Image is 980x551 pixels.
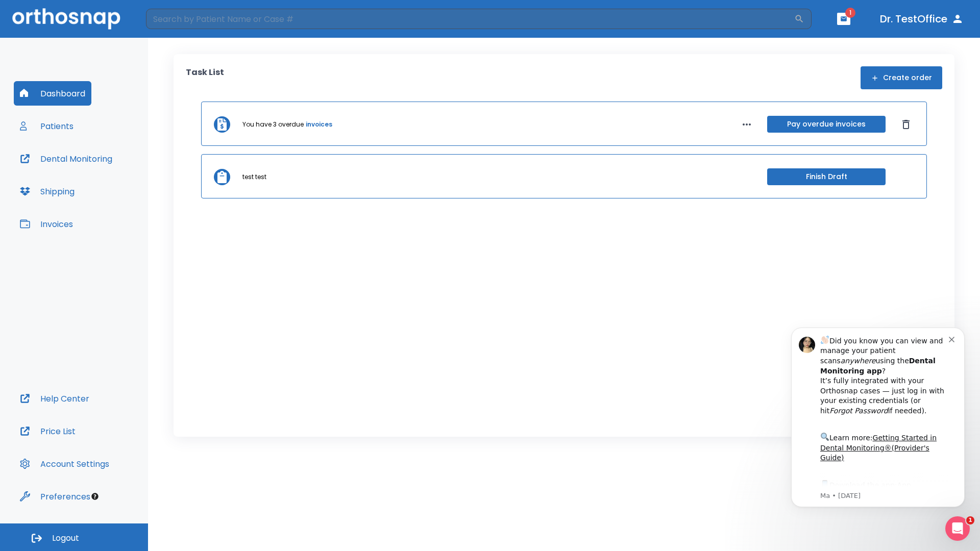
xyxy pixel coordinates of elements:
[876,10,968,28] button: Dr. TestOffice
[90,492,100,501] div: Tooltip anchor
[52,533,79,544] span: Logout
[173,22,181,30] button: Dismiss notification
[861,66,942,89] button: Create order
[767,168,886,185] button: Finish Draft
[242,120,304,129] p: You have 3 overdue
[306,120,332,129] a: invoices
[14,452,115,476] button: Account Settings
[14,146,118,171] button: Dental Monitoring
[242,172,266,182] p: test test
[14,114,80,138] button: Patients
[898,116,914,133] button: Dismiss
[186,66,224,89] p: Task List
[14,484,96,509] button: Preferences
[146,9,794,29] input: Search by Patient Name or Case #
[44,169,135,187] a: App Store
[12,8,120,29] img: Orthosnap
[44,166,173,218] div: Download the app: | ​ Let us know if you need help getting started!
[945,516,970,541] iframe: Intercom live chat
[966,516,974,524] span: 1
[767,116,886,133] button: Pay overdue invoices
[845,8,855,18] span: 1
[44,179,173,188] p: Message from Ma, sent 1w ago
[776,312,980,523] iframe: Intercom notifications message
[14,179,81,204] button: Shipping
[14,419,82,443] button: Price List
[14,81,91,106] button: Dashboard
[14,386,95,411] button: Help Center
[14,212,79,236] button: Invoices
